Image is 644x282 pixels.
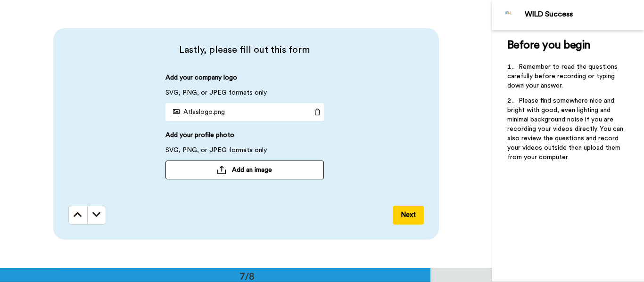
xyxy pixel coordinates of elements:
span: Please find somewhere nice and bright with good, even lighting and minimal background noise if yo... [507,97,625,161]
img: Profile Image [497,4,520,26]
button: Add an image [165,161,324,179]
span: Add your company logo [165,73,237,88]
span: Add your profile photo [165,130,234,145]
span: Add an image [232,165,272,175]
span: Before you begin [507,40,591,51]
span: Remember to read the questions carefully before recording or typing down your answer. [507,64,619,89]
span: Lastly, please fill out this form [68,43,421,56]
button: Next [393,206,424,225]
span: SVG, PNG, or JPEG formats only [165,88,267,103]
span: SVG, PNG, or JPEG formats only [165,145,267,161]
div: WILD Success [525,10,644,19]
span: Atlaslogo.png [169,109,225,115]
